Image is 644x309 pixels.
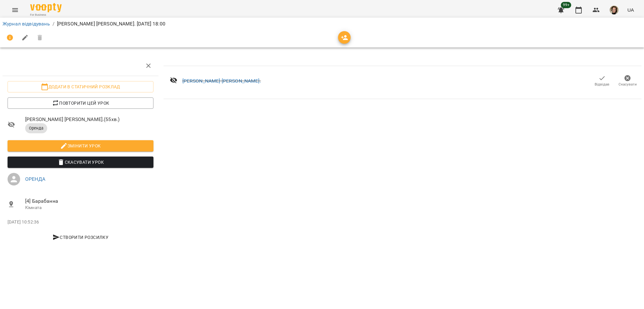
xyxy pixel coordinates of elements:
[10,234,151,241] span: Створити розсилку
[30,13,62,17] span: For Business
[8,81,153,92] button: Додати в статичний розклад
[8,232,153,243] button: Створити розсилку
[3,21,50,27] a: Журнал відвідувань
[25,176,45,182] a: ОРЕНДА
[561,2,571,8] span: 99+
[182,78,261,84] a: [PERSON_NAME] [PERSON_NAME].
[25,116,153,123] span: [PERSON_NAME] [PERSON_NAME]. ( 55 хв. )
[8,97,153,109] button: Повторити цей урок
[13,142,148,150] span: Змінити урок
[57,20,165,28] p: [PERSON_NAME] [PERSON_NAME]. [DATE] 18:00
[627,7,634,13] span: UA
[13,158,148,166] span: Скасувати Урок
[8,3,23,18] button: Menu
[8,140,153,152] button: Змінити урок
[610,6,619,14] img: ca42d86af298de2cee48a02f10d5ecd3.jfif
[25,197,153,205] span: [4] Барабанна
[589,72,615,90] button: Відвідав
[13,83,148,91] span: Додати в статичний розклад
[13,99,148,107] span: Повторити цей урок
[25,205,153,211] p: Кімната
[53,20,54,28] li: /
[3,20,641,28] nav: breadcrumb
[30,3,62,12] img: Voopty Logo
[619,82,637,87] span: Скасувати
[625,4,636,16] button: UA
[8,157,153,168] button: Скасувати Урок
[595,82,609,87] span: Відвідав
[25,125,47,131] span: Оренда
[615,72,640,90] button: Скасувати
[8,219,153,225] p: [DATE] 10:52:36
